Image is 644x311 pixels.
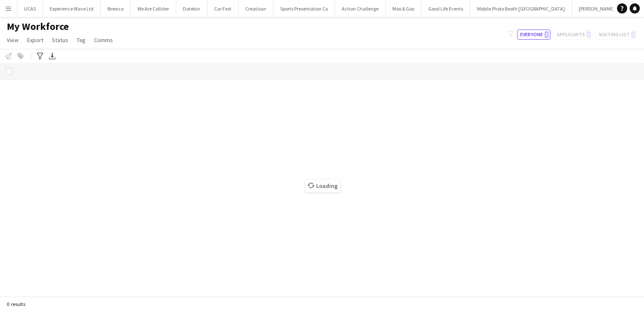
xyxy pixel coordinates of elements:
button: Action Challenge [335,0,386,17]
button: Car Fest [207,0,239,17]
span: 0 [545,31,549,38]
a: Comms [91,35,116,46]
span: Status [52,36,68,44]
button: Moo & Goo [386,0,421,17]
a: Tag [73,35,89,46]
span: Tag [77,36,86,44]
button: Mobile Photo Booth [GEOGRAPHIC_DATA] [470,0,572,17]
span: View [7,36,19,44]
button: Experience Wave Ltd [43,0,101,17]
span: Loading [305,180,340,192]
button: Sports Presentation Co [274,0,335,17]
button: We Are Collider [131,0,176,17]
button: Creatisan [239,0,274,17]
span: My Workforce [7,20,69,33]
a: View [3,35,22,46]
button: Good Life Events [421,0,470,17]
span: Export [27,36,43,44]
a: Status [48,35,72,46]
button: [PERSON_NAME] [572,0,622,17]
span: Comms [94,36,113,44]
button: Everyone0 [517,29,550,40]
button: Datekin [176,0,207,17]
button: UCAS [17,0,43,17]
app-action-btn: Advanced filters [35,51,45,61]
app-action-btn: Export XLSX [47,51,57,61]
button: Brewco [101,0,131,17]
a: Export [24,35,47,46]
